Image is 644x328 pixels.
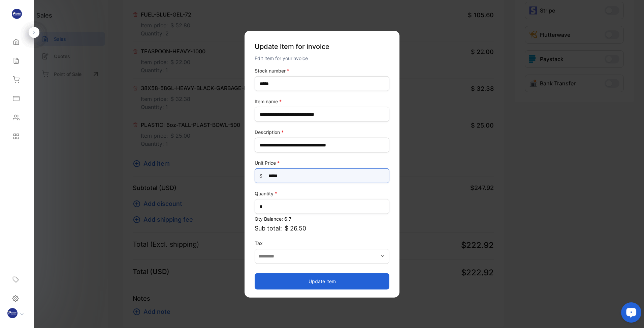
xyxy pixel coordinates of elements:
p: Qty Balance: 6.7 [255,215,389,222]
p: Sub total: [255,224,389,233]
span: $ [259,172,262,179]
label: Tax [255,240,389,247]
button: Update item [255,273,389,289]
label: Description [255,129,389,136]
label: Unit Price [255,159,389,166]
p: Update Item for invoice [255,39,389,54]
img: logo [12,9,22,19]
span: Edit item for your invoice [255,55,308,61]
iframe: LiveChat chat widget [616,300,644,328]
img: profile [7,308,18,318]
label: Item name [255,98,389,105]
span: $ 26.50 [285,224,306,233]
label: Stock number [255,67,389,74]
label: Quantity [255,190,389,197]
